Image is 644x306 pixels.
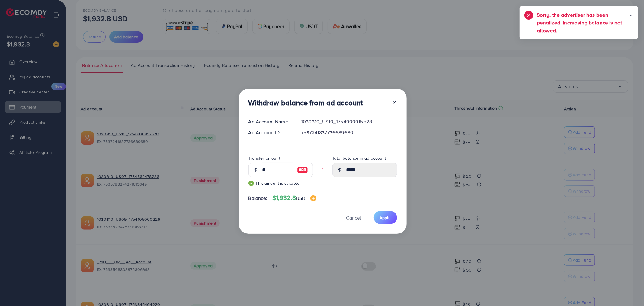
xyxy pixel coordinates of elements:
img: image [310,195,316,201]
small: This amount is suitable [248,180,313,186]
span: Apply [380,215,391,221]
h3: Withdraw balance from ad account [248,98,363,107]
label: Total balance in ad account [332,155,386,161]
h5: Sorry, the advertiser has been penalized. Increasing balance is not allowed. [537,11,629,34]
h4: $1,932.8 [272,194,316,202]
div: Ad Account Name [244,118,296,125]
span: USD [296,195,305,201]
span: Cancel [346,214,361,221]
div: Ad Account ID [244,129,296,136]
span: Balance: [248,195,268,202]
button: Cancel [339,211,369,224]
img: guide [248,181,254,186]
iframe: Chat [618,279,639,301]
div: 7537241837736689680 [296,129,402,136]
label: Transfer amount [248,155,280,161]
div: 1030310_US10_1754900915528 [296,118,402,125]
button: Apply [374,211,397,224]
img: image [297,166,308,174]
